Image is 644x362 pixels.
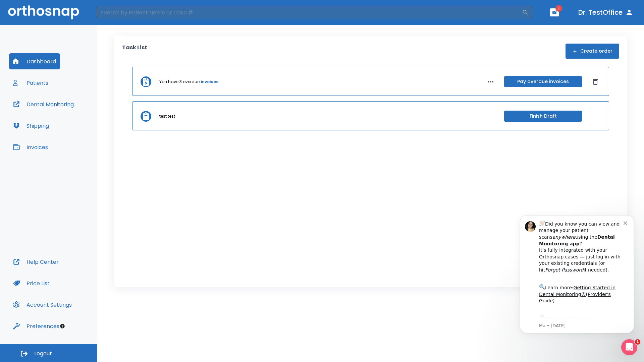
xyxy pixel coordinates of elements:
[510,207,644,359] iframe: Intercom notifications message
[8,5,79,19] img: Orthosnap
[555,5,562,12] span: 1
[9,96,78,112] button: Dental Monitoring
[504,76,582,87] button: Pay overdue invoices
[59,323,65,329] div: Tooltip anchor
[9,118,53,134] button: Shipping
[9,139,52,155] button: Invoices
[576,6,636,18] button: Dr. TestOffice
[201,79,218,85] a: invoices
[159,79,200,85] p: You have 3 overdue
[566,44,619,59] button: Create order
[34,350,52,357] span: Logout
[590,76,601,87] button: Dismiss
[9,297,76,313] button: Account Settings
[9,275,54,291] button: Price List
[621,339,637,355] iframe: Intercom live chat
[96,6,522,19] input: Search by Patient Name or Case #
[9,318,63,334] button: Preferences
[9,75,52,91] button: Patients
[159,113,175,119] p: test test
[504,111,582,122] button: Finish Draft
[635,339,640,345] span: 1
[9,53,60,69] button: Dashboard
[122,44,147,59] p: Task List
[9,254,63,270] button: Help Center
